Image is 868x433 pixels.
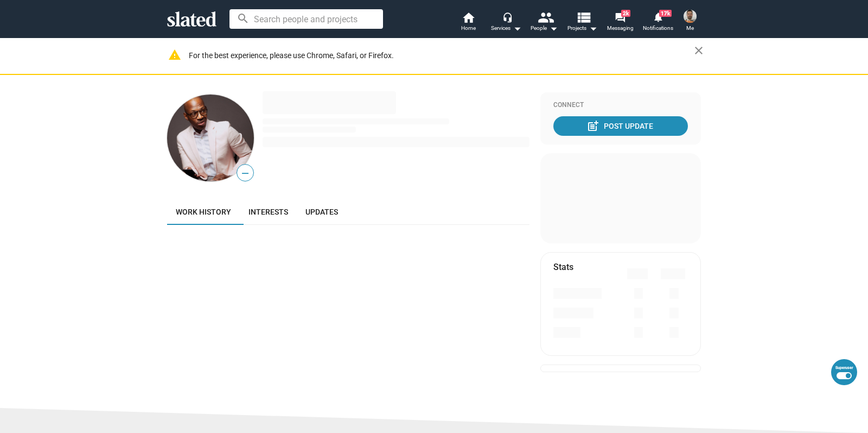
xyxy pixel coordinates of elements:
span: 17k [659,10,672,17]
button: Services [487,11,525,35]
a: Updates [297,199,347,225]
mat-icon: post_add [586,120,599,133]
div: Connect [553,101,688,110]
span: Updates [305,208,338,216]
a: 17kNotifications [639,11,677,35]
span: Me [686,22,694,35]
button: Superuser [831,359,857,385]
div: People [531,22,558,35]
input: Search people and projects [229,9,383,29]
span: Notifications [643,22,673,35]
mat-card-title: Stats [553,261,573,273]
a: Interests [240,199,297,225]
mat-icon: arrow_drop_down [510,22,524,35]
div: Superuser [835,366,853,370]
mat-icon: headset_mic [502,12,512,22]
a: Work history [167,199,240,225]
span: Messaging [607,22,634,35]
mat-icon: arrow_drop_down [586,22,599,35]
mat-icon: warning [168,48,181,61]
button: Post Update [553,116,688,136]
mat-icon: arrow_drop_down [547,22,560,35]
div: Post Update [589,116,653,136]
button: Greg GertmenianMe [677,8,703,36]
a: 2kMessaging [601,11,639,35]
button: People [525,11,563,35]
img: Greg Gertmenian [684,10,697,23]
div: Services [491,22,521,35]
mat-icon: forum [615,12,625,22]
mat-icon: close [692,44,705,57]
span: Home [461,22,476,35]
button: Projects [563,11,601,35]
mat-icon: people [538,9,553,25]
mat-icon: notifications [653,11,663,22]
span: — [237,166,253,180]
span: Work history [176,208,231,216]
span: Projects [567,22,597,35]
span: 2k [621,10,630,17]
span: Interests [248,208,288,216]
mat-icon: view_list [576,9,591,25]
a: Home [449,11,487,35]
mat-icon: home [462,11,475,24]
div: For the best experience, please use Chrome, Safari, or Firefox. [189,48,694,63]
